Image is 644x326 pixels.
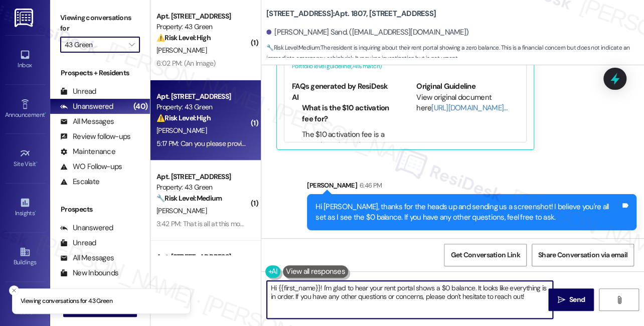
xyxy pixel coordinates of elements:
div: 6:46 PM [357,180,382,191]
div: WO Follow-ups [60,161,122,172]
span: [PERSON_NAME] [156,126,207,135]
div: Prospects + Residents [50,68,150,78]
div: Maintenance [60,146,115,157]
img: ResiDesk Logo [15,9,35,27]
div: Apt. [STREET_ADDRESS] [156,252,249,262]
i:  [615,296,622,304]
div: (40) [131,99,150,114]
div: [PERSON_NAME] Sand. ([EMAIL_ADDRESS][DOMAIN_NAME]) [266,27,468,38]
div: Hi [PERSON_NAME], thanks for the heads up and sending us a screenshot! I believe you're all set a... [315,202,620,223]
span: Share Conversation via email [538,250,627,260]
span: Send [569,294,585,305]
div: All Messages [60,253,114,263]
span: [PERSON_NAME] [156,46,207,55]
button: Get Conversation Link [444,244,526,266]
div: All Messages [60,116,114,127]
div: Review follow-ups [60,131,130,142]
div: View original document here [416,92,518,114]
span: • [45,110,46,117]
label: Viewing conversations for [60,10,140,37]
span: • [36,159,38,166]
strong: 🔧 Risk Level: Medium [266,44,319,52]
b: FAQs generated by ResiDesk AI [292,81,388,102]
span: Get Conversation Link [450,250,520,260]
li: What is the $10 activation fee for? [302,103,394,124]
strong: ⚠️ Risk Level: High [156,113,211,122]
div: Escalate [60,177,99,187]
p: Viewing conversations for 43 Green [21,297,112,306]
div: 6:02 PM: (An Image) [156,59,216,68]
strong: 🔧 Risk Level: Medium [156,194,222,203]
div: Prospects [50,204,150,215]
a: Inbox [5,46,45,73]
a: [URL][DOMAIN_NAME]… [431,103,507,113]
b: Original Guideline [416,81,475,91]
div: Unread [60,238,96,248]
div: Property: 43 Green [156,182,249,193]
div: Property: 43 Green [156,22,249,32]
div: Apt. [STREET_ADDRESS] [156,172,249,182]
b: [STREET_ADDRESS]: Apt. 1807, [STREET_ADDRESS] [266,9,436,19]
i:  [557,296,565,304]
div: Unread [60,86,96,97]
span: • [35,208,36,215]
button: Share Conversation via email [532,244,634,266]
div: Apt. [STREET_ADDRESS] [156,11,249,22]
a: Leads [5,293,45,320]
div: Unanswered [60,223,113,233]
textarea: To enrich screen reader interactions, please activate Accessibility in Grammarly extension settings [267,281,553,318]
div: 3:42 PM: That is all at this moment, thank you very much. [156,219,320,228]
div: Unanswered [60,101,113,112]
i:  [129,41,134,49]
div: Property: 43 Green [156,102,249,112]
strong: ⚠️ Risk Level: High [156,33,211,42]
a: Buildings [5,243,45,270]
button: Send [548,288,594,311]
input: All communities [65,37,124,53]
a: Insights • [5,194,45,221]
span: [PERSON_NAME] [156,206,207,215]
div: New Inbounds [60,268,118,278]
div: 5:17 PM: Can you please provide update on the check that was sent to your office for payment of m... [156,139,466,148]
a: Site Visit • [5,145,45,172]
button: Close toast [9,285,19,295]
li: The $10 activation fee is a one-time charge for your utility package, as listed in your lease. [302,129,394,173]
div: Portfolio level guideline ( 74 % match) [292,61,519,72]
div: Apt. [STREET_ADDRESS] [156,91,249,102]
div: [PERSON_NAME] [307,180,636,194]
span: : The resident is inquiring about their rent portal showing a zero balance. This is a financial c... [266,43,644,64]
